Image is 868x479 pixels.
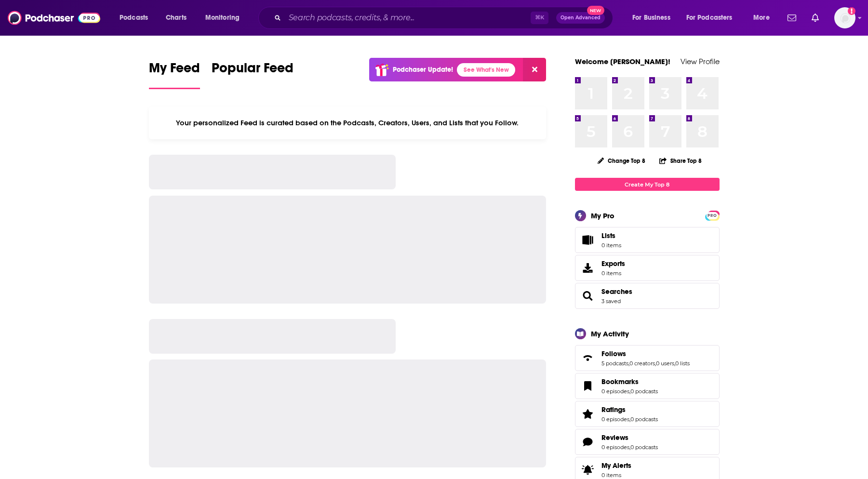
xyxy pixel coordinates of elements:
a: View Profile [681,57,720,66]
span: My Alerts [601,461,631,470]
a: Ratings [578,407,598,421]
button: open menu [747,10,782,26]
a: Show notifications dropdown [784,10,800,26]
button: Share Top 8 [659,151,702,170]
button: Open AdvancedNew [556,12,605,24]
span: 0 items [601,242,621,249]
span: Lists [601,231,621,240]
a: 0 podcasts [630,416,658,423]
span: Popular Feed [212,60,294,82]
span: For Business [632,11,670,25]
span: My Alerts [578,463,598,477]
a: Follows [601,349,690,358]
span: , [655,360,656,367]
span: , [674,360,675,367]
div: Search podcasts, credits, & more... [267,7,622,29]
span: Exports [601,259,625,268]
span: Follows [575,345,720,371]
input: Search podcasts, credits, & more... [285,10,531,26]
a: 0 episodes [601,388,629,395]
a: Show notifications dropdown [808,10,823,26]
span: 0 items [601,270,625,277]
a: Create My Top 8 [575,178,720,191]
a: 0 episodes [601,444,629,451]
a: 0 creators [629,360,655,367]
span: Reviews [575,429,720,455]
span: Lists [578,233,598,247]
a: 0 podcasts [630,444,658,451]
a: Reviews [578,435,598,449]
span: For Podcasters [686,11,733,25]
a: Searches [601,287,632,296]
span: , [629,388,630,395]
a: PRO [707,212,718,219]
a: Exports [575,255,720,281]
span: Searches [575,283,720,309]
a: 0 lists [675,360,690,367]
button: open menu [626,10,682,26]
a: Welcome [PERSON_NAME]! [575,57,670,66]
span: Bookmarks [601,377,639,386]
a: See What's New [457,63,515,77]
a: 0 users [656,360,674,367]
span: Ratings [575,401,720,427]
span: New [587,6,604,15]
div: My Pro [591,211,614,220]
span: Lists [601,231,615,240]
span: 0 items [601,472,631,479]
a: 5 podcasts [601,360,628,367]
a: Bookmarks [578,379,598,393]
p: Podchaser Update! [393,66,453,74]
div: My Activity [591,329,629,338]
a: 3 saved [601,298,621,305]
span: My Feed [149,60,200,82]
span: More [753,11,770,25]
span: Follows [601,349,626,358]
a: 0 podcasts [630,388,658,395]
img: User Profile [834,7,855,28]
a: Searches [578,289,598,303]
a: Reviews [601,433,658,442]
img: Podchaser - Follow, Share and Rate Podcasts [8,9,100,27]
span: ⌘ K [531,12,548,24]
span: Charts [166,11,187,25]
span: Exports [578,261,598,275]
a: Follows [578,351,598,365]
span: , [628,360,629,367]
a: Bookmarks [601,377,658,386]
a: 0 episodes [601,416,629,423]
span: Open Advanced [561,15,601,20]
button: open menu [199,10,252,26]
span: Logged in as sarahhallprinc [834,7,855,28]
a: My Feed [149,60,200,89]
a: Ratings [601,405,658,414]
button: open menu [113,10,160,26]
span: , [629,444,630,451]
span: Monitoring [205,11,240,25]
span: PRO [707,212,718,219]
span: Reviews [601,433,628,442]
div: Your personalized Feed is curated based on the Podcasts, Creators, Users, and Lists that you Follow. [149,106,547,139]
svg: Add a profile image [848,7,855,15]
a: Charts [160,10,192,26]
button: Change Top 8 [592,155,652,167]
span: Ratings [601,405,626,414]
a: Popular Feed [212,60,294,89]
span: Bookmarks [575,373,720,399]
span: , [629,416,630,423]
button: open menu [680,10,747,26]
span: Podcasts [120,11,148,25]
button: Show profile menu [834,7,855,28]
a: Lists [575,227,720,253]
